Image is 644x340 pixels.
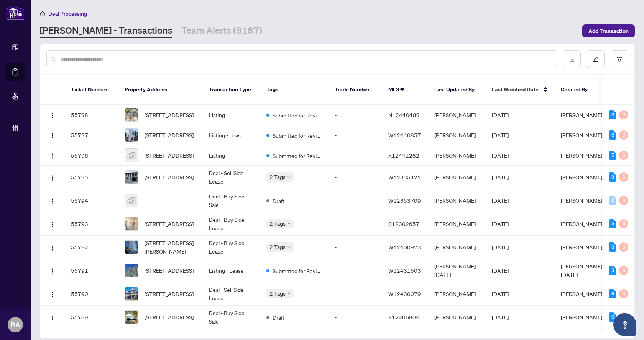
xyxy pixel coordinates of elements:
[203,145,260,166] td: Listing
[492,244,509,251] span: [DATE]
[65,189,118,212] td: 55794
[49,198,56,204] img: Logo
[145,220,194,228] span: [STREET_ADDRESS]
[269,219,286,228] span: 2 Tags
[492,290,509,297] span: [DATE]
[203,306,260,329] td: Deal - Buy Side Sale
[125,241,138,254] img: thumbnail-img
[428,282,486,306] td: [PERSON_NAME]
[203,259,260,282] td: Listing - Lease
[273,131,322,140] span: Submitted for Review
[619,196,628,205] div: 0
[388,220,419,227] span: C12302657
[203,282,260,306] td: Deal - Sell Side Lease
[125,311,138,324] img: thumbnail-img
[182,24,262,38] a: Team Alerts (9187)
[65,166,118,189] td: 55795
[428,145,486,166] td: [PERSON_NAME]
[492,220,509,227] span: [DATE]
[492,152,509,159] span: [DATE]
[561,263,602,278] span: [PERSON_NAME][DATE]
[65,125,118,145] td: 55797
[428,75,486,105] th: Last Updated By
[125,264,138,277] img: thumbnail-img
[46,218,59,230] button: Logo
[40,11,45,16] span: home
[287,292,291,296] span: down
[125,108,138,121] img: thumbnail-img
[329,236,382,259] td: -
[329,306,382,329] td: -
[11,319,20,330] span: BA
[561,290,602,297] span: [PERSON_NAME]
[561,152,602,159] span: [PERSON_NAME]
[609,110,616,119] div: 3
[203,236,260,259] td: Deal - Buy Side Lease
[49,315,56,321] img: Logo
[492,267,509,274] span: [DATE]
[492,111,509,118] span: [DATE]
[287,245,291,249] span: down
[329,145,382,166] td: -
[287,222,291,226] span: down
[273,151,322,160] span: Submitted for Review
[49,221,56,228] img: Logo
[145,131,194,139] span: [STREET_ADDRESS]
[619,242,628,252] div: 0
[388,267,421,274] span: W12431503
[492,85,539,94] span: Last Modified Date
[145,266,194,275] span: [STREET_ADDRESS]
[269,242,286,251] span: 2 Tags
[46,311,59,323] button: Logo
[49,268,56,274] img: Logo
[388,152,419,159] span: X12441282
[609,242,616,252] div: 3
[203,75,260,105] th: Transaction Type
[428,212,486,236] td: [PERSON_NAME]
[145,239,197,255] span: [STREET_ADDRESS][PERSON_NAME]
[619,172,628,182] div: 0
[619,289,628,298] div: 0
[329,259,382,282] td: -
[555,75,601,105] th: Created By
[65,236,118,259] td: 55792
[613,313,636,336] button: Open asap
[428,259,486,282] td: [PERSON_NAME][DATE]
[145,313,194,321] span: [STREET_ADDRESS]
[388,290,421,297] span: W12430079
[46,129,59,141] button: Logo
[46,194,59,207] button: Logo
[49,291,56,298] img: Logo
[145,290,194,298] span: [STREET_ADDRESS]
[492,197,509,204] span: [DATE]
[203,212,260,236] td: Deal - Buy Side Lease
[593,57,598,62] span: edit
[609,151,616,160] div: 5
[382,75,428,105] th: MLS #
[619,312,628,322] div: 0
[118,75,203,105] th: Property Address
[145,196,146,205] span: -
[46,171,59,183] button: Logo
[40,24,172,38] a: [PERSON_NAME] - Transactions
[329,212,382,236] td: -
[125,194,138,207] img: thumbnail-img
[49,112,56,119] img: Logo
[65,105,118,125] td: 55798
[561,314,602,320] span: [PERSON_NAME]
[588,25,629,37] span: Add Transaction
[46,264,59,277] button: Logo
[287,175,291,179] span: down
[609,312,616,322] div: 6
[428,236,486,259] td: [PERSON_NAME]
[619,110,628,119] div: 0
[561,132,602,138] span: [PERSON_NAME]
[329,125,382,145] td: -
[269,172,286,181] span: 2 Tags
[428,166,486,189] td: [PERSON_NAME]
[609,172,616,182] div: 3
[65,282,118,306] td: 55790
[561,174,602,181] span: [PERSON_NAME]
[492,314,509,320] span: [DATE]
[329,189,382,212] td: -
